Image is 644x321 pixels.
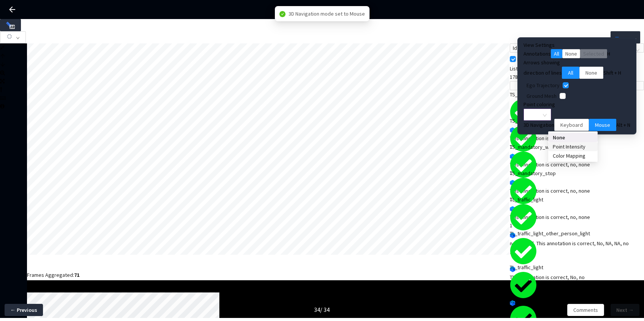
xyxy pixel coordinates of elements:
div: Color Mapping [548,151,598,160]
button: Keyboard [554,119,589,131]
span: All [554,50,559,58]
span: All [568,69,573,77]
span: 3D Navigation [523,121,554,128]
div: None [553,133,593,142]
span: Alt + N [616,121,630,128]
span: None [565,50,577,58]
span: Ego Trajectory [527,82,560,89]
span: Arrows showing direction of lines [523,59,562,76]
button: All [562,67,579,79]
span: View Settings [523,42,555,48]
span: None [528,109,547,120]
span: None [585,69,597,77]
button: None [579,67,603,79]
div: Point coloring [523,100,630,109]
button: Mouse [589,119,616,131]
div: Point Intensity [548,142,598,151]
span: check-circle [279,11,286,17]
button: All [551,49,562,58]
button: Selected [580,49,607,58]
span: Shift + H [603,69,621,76]
span: Keyboard [560,121,583,129]
div: Point Intensity [553,142,593,151]
span: H [607,50,610,57]
label: Annotations [523,50,551,57]
span: Mouse [595,121,610,129]
span: 3D Navigation mode set to Mouse [289,10,365,18]
div: Color Mapping [553,152,593,160]
span: Ground Mesh [527,93,557,99]
button: None [562,49,580,58]
div: None [548,133,598,142]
